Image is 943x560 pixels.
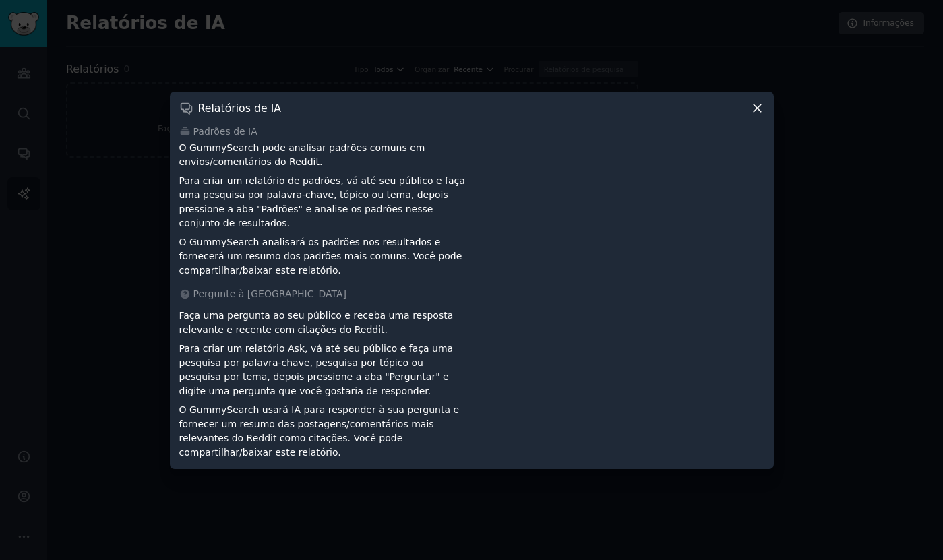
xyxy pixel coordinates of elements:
font: O GummySearch pode analisar padrões comuns em envios/comentários do Reddit. [179,142,425,167]
font: O GummySearch analisará os padrões nos resultados e fornecerá um resumo dos padrões mais comuns. ... [179,237,462,276]
font: Faça uma pergunta ao seu público e receba uma resposta relevante e recente com citações do Reddit. [179,310,454,335]
iframe: Reprodutor de vídeo do YouTube [477,141,764,262]
font: Relatórios de IA [198,102,282,115]
font: O GummySearch usará IA para responder à sua pergunta e fornecer um resumo das postagens/comentári... [179,404,460,458]
font: Padrões de IA [193,126,257,137]
font: Para criar um relatório Ask, vá até seu público e faça uma pesquisa por palavra-chave, pesquisa p... [179,343,454,396]
font: Para criar um relatório de padrões, vá até seu público e faça uma pesquisa por palavra-chave, tóp... [179,175,465,228]
font: Pergunte à [GEOGRAPHIC_DATA] [193,288,346,299]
